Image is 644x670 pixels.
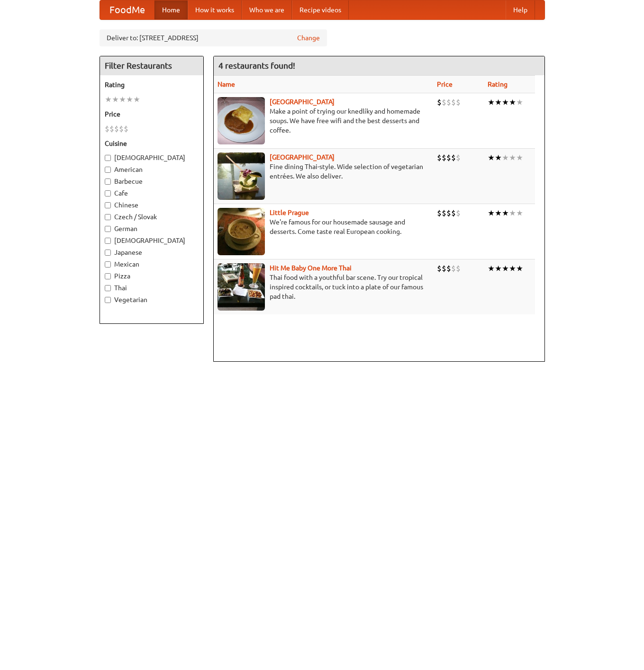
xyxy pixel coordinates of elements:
[509,152,516,163] li: ★
[109,124,114,134] li: $
[105,271,199,281] label: Pizza
[502,152,509,163] li: ★
[442,263,446,274] li: $
[119,94,126,105] li: ★
[270,153,335,161] a: [GEOGRAPHIC_DATA]
[105,297,111,303] input: Vegetarian
[124,124,128,134] li: $
[218,263,265,311] img: babythai.jpg
[105,179,111,185] input: Barbecue
[242,0,292,19] a: Who we are
[451,97,456,107] li: $
[114,124,119,134] li: $
[119,124,124,134] li: $
[488,208,495,218] li: ★
[495,208,502,218] li: ★
[105,94,112,105] li: ★
[516,208,523,218] li: ★
[105,226,111,232] input: German
[100,29,327,46] div: Deliver to: [STREET_ADDRESS]
[218,152,265,200] img: satay.jpg
[218,273,430,301] p: Thai food with a youthful bar scene. Try our tropical inspired cocktails, or tuck into a plate of...
[442,152,446,163] li: $
[446,208,451,218] li: $
[105,124,109,134] li: $
[105,80,199,89] h5: Rating
[105,165,199,174] label: American
[516,263,523,274] li: ★
[105,167,111,173] input: American
[154,0,188,19] a: Home
[456,263,461,274] li: $
[509,208,516,218] li: ★
[105,109,199,119] h5: Price
[502,208,509,218] li: ★
[292,0,349,19] a: Recipe videos
[456,152,461,163] li: $
[516,97,523,107] li: ★
[218,61,295,70] ng-pluralize: 4 restaurants found!
[105,155,111,161] input: [DEMOGRAPHIC_DATA]
[442,97,446,107] li: $
[105,248,199,257] label: Japanese
[188,0,242,19] a: How it works
[218,162,430,181] p: Fine dining Thai-style. Wide selection of vegetarian entrées. We also deliver.
[446,152,451,163] li: $
[437,208,442,218] li: $
[502,263,509,274] li: ★
[488,80,508,88] a: Rating
[218,208,265,255] img: littleprague.jpg
[270,209,309,216] a: Little Prague
[218,97,265,144] img: czechpoint.jpg
[495,152,502,163] li: ★
[509,263,516,274] li: ★
[218,107,430,135] p: Make a point of trying our knedlíky and homemade soups. We have free wifi and the best desserts a...
[105,250,111,256] input: Japanese
[105,224,199,233] label: German
[509,97,516,107] li: ★
[488,263,495,274] li: ★
[105,273,111,279] input: Pizza
[442,208,446,218] li: $
[105,238,111,244] input: [DEMOGRAPHIC_DATA]
[437,80,453,88] a: Price
[105,212,199,222] label: Czech / Slovak
[105,214,111,220] input: Czech / Slovak
[270,98,335,106] a: [GEOGRAPHIC_DATA]
[495,97,502,107] li: ★
[105,295,199,304] label: Vegetarian
[105,190,111,197] input: Cafe
[506,0,535,19] a: Help
[270,264,352,272] a: Hit Me Baby One More Thai
[437,263,442,274] li: $
[437,97,442,107] li: $
[516,152,523,163] li: ★
[105,283,199,293] label: Thai
[456,208,461,218] li: $
[105,259,199,269] label: Mexican
[446,97,451,107] li: $
[105,285,111,291] input: Thai
[105,177,199,186] label: Barbecue
[218,217,430,236] p: We're famous for our housemade sausage and desserts. Come taste real European cooking.
[105,236,199,245] label: [DEMOGRAPHIC_DATA]
[218,80,235,88] a: Name
[100,0,154,19] a: FoodMe
[437,152,442,163] li: $
[133,94,140,105] li: ★
[105,188,199,198] label: Cafe
[495,263,502,274] li: ★
[502,97,509,107] li: ★
[451,208,456,218] li: $
[126,94,133,105] li: ★
[297,33,320,43] a: Change
[456,97,461,107] li: $
[100,56,203,75] h4: Filter Restaurants
[488,97,495,107] li: ★
[105,202,111,208] input: Chinese
[488,152,495,163] li: ★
